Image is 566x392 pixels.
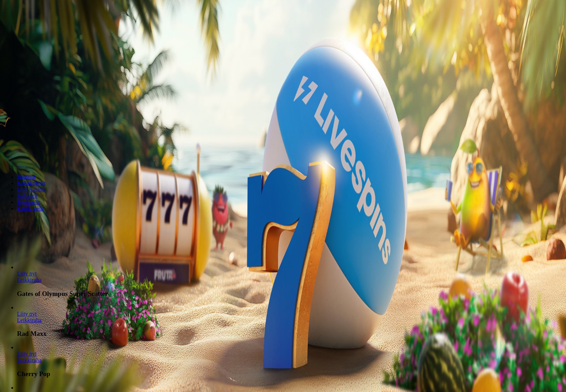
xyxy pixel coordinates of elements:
[17,351,37,357] a: Cherry Pop
[17,186,45,192] a: Live Kasino
[17,304,563,338] article: Rad Maxx
[17,311,37,317] span: Liity nyt
[17,180,46,186] a: Kolikkopelit
[17,277,41,283] a: Gates of Olympus Super Scatter
[17,264,563,298] article: Gates of Olympus Super Scatter
[3,162,563,212] nav: Lobby
[17,317,41,323] a: Rad Maxx
[17,370,563,378] h3: Cherry Pop
[17,174,35,180] a: Suositut
[3,162,563,225] header: Lobby
[17,199,40,205] a: Pöytäpelit
[17,290,563,298] h3: Gates of Olympus Super Scatter
[17,357,41,363] a: Cherry Pop
[17,330,563,338] h3: Rad Maxx
[17,193,37,199] a: Jackpotit
[17,271,37,277] span: Liity nyt
[17,206,44,212] a: Kaikki pelit
[17,351,37,357] span: Liity nyt
[17,311,37,317] a: Rad Maxx
[17,344,563,378] article: Cherry Pop
[17,271,37,277] a: Gates of Olympus Super Scatter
